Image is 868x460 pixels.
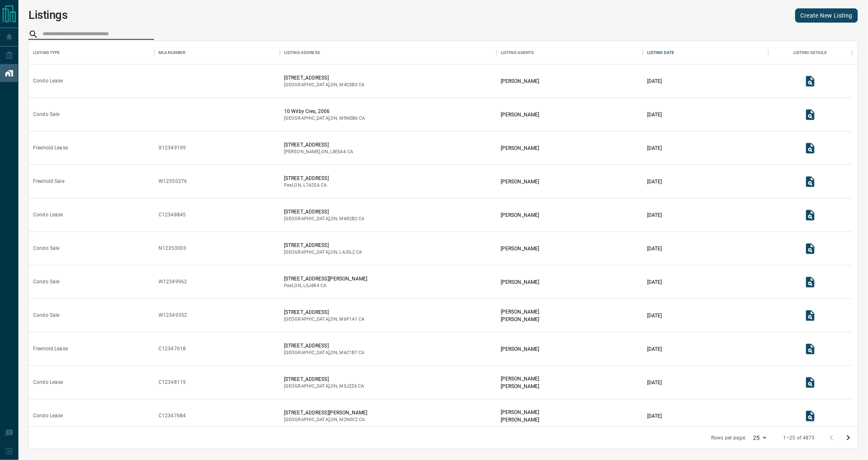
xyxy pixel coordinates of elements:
[647,111,662,118] p: [DATE]
[802,274,819,290] button: View Listing Details
[501,41,534,64] div: Listing Agents
[501,178,539,185] p: [PERSON_NAME]
[647,144,662,152] p: [DATE]
[159,144,186,152] div: X12349199
[284,308,365,316] p: [STREET_ADDRESS]
[159,278,187,285] div: W12349962
[802,173,819,190] button: View Listing Details
[284,349,365,356] p: [GEOGRAPHIC_DATA] , ON , CA
[802,307,819,324] button: View Listing Details
[647,211,662,219] p: [DATE]
[284,108,365,115] p: 10 Wilby Cres, 2006
[284,141,353,149] p: [STREET_ADDRESS]
[284,283,367,289] p: Peel , ON , CA
[340,216,358,221] span: m6r2b2
[795,8,858,23] a: Create New Listing
[647,77,662,85] p: [DATE]
[647,178,662,185] p: [DATE]
[159,379,186,386] div: C12348119
[501,345,539,353] p: [PERSON_NAME]
[802,408,819,424] button: View Listing Details
[284,249,362,256] p: [GEOGRAPHIC_DATA] , ON , CA
[33,278,59,285] div: Condo Sale
[501,211,539,219] p: [PERSON_NAME]
[33,345,68,352] div: Freehold Lease
[501,278,539,286] p: [PERSON_NAME]
[501,111,539,118] p: [PERSON_NAME]
[284,375,364,383] p: [STREET_ADDRESS]
[33,245,59,252] div: Condo Sale
[284,175,329,182] p: [STREET_ADDRESS]
[284,275,367,283] p: [STREET_ADDRESS][PERSON_NAME]
[340,350,358,355] span: m6c1b7
[284,216,365,222] p: [GEOGRAPHIC_DATA] , ON , CA
[340,417,358,422] span: m2n0c2
[802,140,819,157] button: View Listing Details
[647,41,675,64] div: Listing Date
[783,434,815,442] p: 1–25 of 4873
[802,240,819,257] button: View Listing Details
[284,149,353,155] p: [PERSON_NAME] , ON , CA
[159,345,186,352] div: C12347618
[33,211,63,218] div: Condo Lease
[284,82,365,88] p: [GEOGRAPHIC_DATA] , ON , CA
[284,74,365,82] p: [STREET_ADDRESS]
[33,111,59,118] div: Condo Sale
[303,182,320,188] span: l7a2s6
[794,41,827,64] div: Listing Details
[330,149,346,154] span: l8e5a6
[284,182,329,189] p: Peel , ON , CA
[340,249,355,255] span: l4j0l2
[750,432,770,444] div: 25
[501,77,539,85] p: [PERSON_NAME]
[159,245,186,252] div: N12350003
[33,312,59,319] div: Condo Sale
[768,41,852,64] div: Listing Details
[284,416,367,423] p: [GEOGRAPHIC_DATA] , ON , CA
[802,73,819,90] button: View Listing Details
[284,115,365,122] p: [GEOGRAPHIC_DATA] , ON , CA
[159,412,186,419] div: C12347684
[802,341,819,357] button: View Listing Details
[284,242,362,249] p: [STREET_ADDRESS]
[643,41,768,64] div: Listing Date
[340,383,357,389] span: m5j2z6
[284,208,365,216] p: [STREET_ADDRESS]
[33,77,63,85] div: Condo Lease
[501,375,539,383] p: [PERSON_NAME]
[647,278,662,286] p: [DATE]
[647,245,662,252] p: [DATE]
[501,383,539,390] p: [PERSON_NAME]
[501,308,539,316] p: [PERSON_NAME]
[33,41,60,64] div: Listing Type
[159,211,186,218] div: C12348845
[340,116,358,121] span: m9n0b6
[29,41,154,64] div: Listing Type
[647,345,662,353] p: [DATE]
[802,207,819,224] button: View Listing Details
[33,178,64,185] div: Freehold Sale
[340,316,358,322] span: m6p1a1
[159,312,187,319] div: W12349352
[28,8,68,22] h1: Listings
[501,245,539,252] p: [PERSON_NAME]
[284,383,364,390] p: [GEOGRAPHIC_DATA] , ON , CA
[159,41,185,64] div: MLS Number
[802,374,819,391] button: View Listing Details
[340,82,358,87] span: m4c0b3
[154,41,280,64] div: MLS Number
[33,412,63,419] div: Condo Lease
[711,434,746,442] p: Rows per page:
[501,316,539,323] p: [PERSON_NAME]
[501,144,539,152] p: [PERSON_NAME]
[840,429,857,446] button: Go to next page
[33,144,68,152] div: Freehold Lease
[497,41,643,64] div: Listing Agents
[33,379,63,386] div: Condo Lease
[501,409,539,416] p: [PERSON_NAME]
[501,416,539,424] p: [PERSON_NAME]
[284,409,367,416] p: [STREET_ADDRESS][PERSON_NAME]
[303,283,319,288] span: l5j4r4
[284,316,365,323] p: [GEOGRAPHIC_DATA] , ON , CA
[159,178,187,185] div: W12350276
